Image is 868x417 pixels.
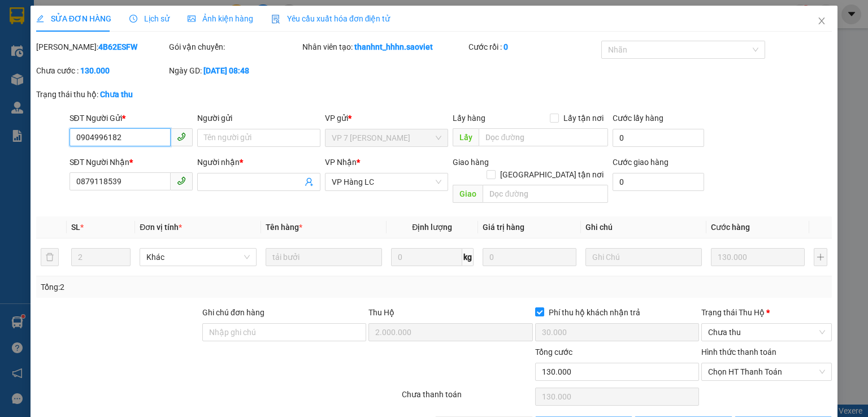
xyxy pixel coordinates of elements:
span: edit [36,15,44,23]
div: Cước rồi : [468,41,599,53]
div: Nhân viên tạo: [302,41,466,53]
div: [PERSON_NAME]: [36,41,167,53]
span: VP Nhận [325,158,357,167]
span: VP Hàng LC [332,173,441,190]
input: Ghi Chú [585,248,702,266]
span: phone [177,132,186,141]
div: VP gửi [325,112,448,124]
div: Trạng thái Thu Hộ [701,306,832,319]
b: thanhnt_hhhn.saoviet [354,42,433,51]
input: 0 [483,248,576,266]
span: phone [177,176,186,185]
span: Lấy tận nơi [559,112,608,124]
input: VD: Bàn, Ghế [266,248,382,266]
span: Cước hàng [711,223,750,232]
span: Giao [453,185,483,203]
span: Tổng cước [535,347,572,357]
span: SL [71,223,80,232]
button: plus [814,248,827,266]
span: Lấy hàng [453,114,485,123]
span: Ảnh kiện hàng [188,14,253,23]
span: close [817,16,826,25]
button: Close [806,6,837,37]
div: Chưa thanh toán [401,388,533,408]
span: Giao hàng [453,158,489,167]
span: VP 7 Phạm Văn Đồng [332,129,441,146]
label: Cước lấy hàng [613,114,663,123]
button: delete [41,248,59,266]
div: SĐT Người Gửi [70,112,193,124]
span: Chưa thu [708,324,825,341]
span: Phí thu hộ khách nhận trả [544,306,645,319]
div: Người nhận [197,156,320,168]
input: 0 [711,248,805,266]
span: Thu Hộ [368,308,394,317]
span: SỬA ĐƠN HÀNG [36,14,111,23]
input: Cước giao hàng [613,173,704,191]
th: Ghi chú [581,216,706,238]
b: [DATE] 08:48 [203,66,249,75]
span: clock-circle [129,15,137,23]
label: Cước giao hàng [613,158,669,167]
b: 0 [504,42,508,51]
div: Tổng: 2 [41,281,336,293]
span: user-add [305,177,314,186]
b: 4B62ESFW [98,42,137,51]
span: Yêu cầu xuất hóa đơn điện tử [271,14,390,23]
span: Lấy [453,128,479,146]
div: Chưa cước : [36,64,167,77]
div: Gói vận chuyển: [169,41,300,53]
span: Tên hàng [266,223,302,232]
span: [GEOGRAPHIC_DATA] tận nơi [496,168,608,181]
b: Chưa thu [100,90,133,99]
span: Định lượng [412,223,452,232]
input: Cước lấy hàng [613,129,704,147]
span: Đơn vị tính [140,223,182,232]
div: Trạng thái thu hộ: [36,88,200,101]
input: Ghi chú đơn hàng [202,323,366,341]
div: Người gửi [197,112,320,124]
span: Giá trị hàng [483,223,524,232]
div: SĐT Người Nhận [70,156,193,168]
span: Khác [146,249,249,266]
span: picture [188,15,196,23]
label: Ghi chú đơn hàng [202,308,264,317]
b: 130.000 [80,66,110,75]
input: Dọc đường [479,128,608,146]
label: Hình thức thanh toán [701,347,776,357]
div: Ngày GD: [169,64,300,77]
span: Chọn HT Thanh Toán [708,363,825,380]
span: Lịch sử [129,14,170,23]
span: kg [462,248,474,266]
img: icon [271,15,280,24]
input: Dọc đường [483,185,608,203]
